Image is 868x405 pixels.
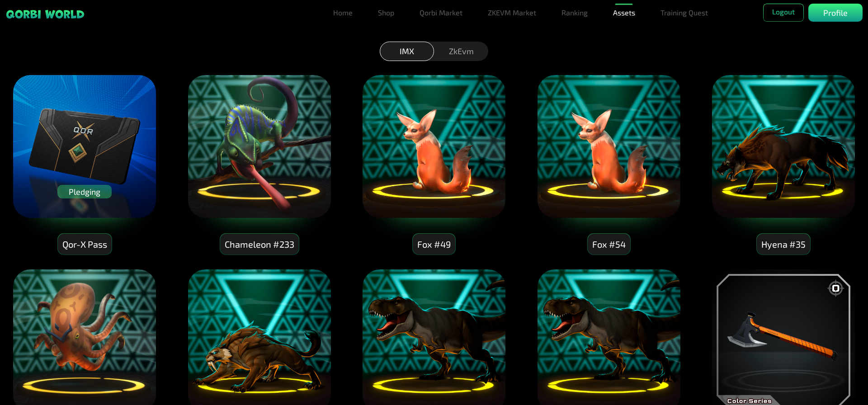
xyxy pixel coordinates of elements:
button: Logout [763,4,804,22]
div: Pledging [57,185,112,198]
img: Fox #49 [362,74,506,219]
img: Hyena #35 [711,74,856,219]
img: sticky brand-logo [5,9,85,19]
div: Qor-X Pass [58,234,112,255]
a: ZKEVM Market [484,4,540,22]
p: Profile [823,7,848,19]
img: Chameleon #233 [187,74,332,219]
div: Fox #54 [588,234,630,255]
a: Home [330,4,356,22]
div: IMX [380,42,434,61]
a: Ranking [558,4,591,22]
a: Shop [374,4,398,22]
div: Chameleon #233 [220,234,299,255]
img: Qor-X Pass [12,74,157,219]
a: Qorbi Market [416,4,466,22]
div: Fox #49 [413,234,455,255]
a: Assets [609,4,639,22]
a: Training Quest [657,4,712,22]
img: Fox #54 [537,74,681,219]
div: Hyena #35 [757,234,810,255]
div: ZkEvm [434,42,488,61]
